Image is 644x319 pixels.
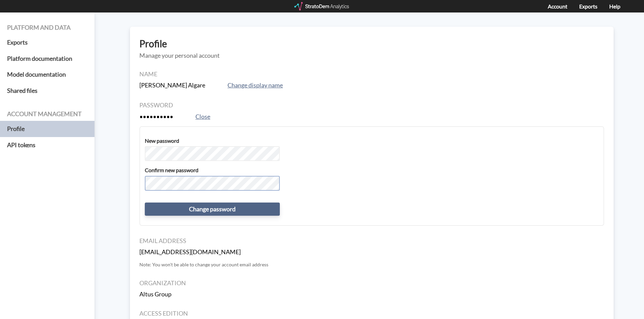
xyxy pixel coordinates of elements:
strong: [EMAIL_ADDRESS][DOMAIN_NAME] [139,248,241,256]
label: New password [145,137,179,145]
h4: Account management [7,111,87,117]
a: Account [548,3,567,9]
p: Note: You won't be able to change your account email address [139,261,604,268]
a: Profile [7,121,87,137]
a: Exports [579,3,597,9]
button: Change password [145,203,280,216]
button: Close [193,112,212,122]
strong: •••••••••• [139,113,173,120]
h4: Password [139,102,604,109]
strong: [PERSON_NAME] Algare [139,81,205,89]
strong: Altus Group [139,290,171,298]
label: Confirm new password [145,166,198,174]
a: Exports [7,34,87,51]
a: API tokens [7,137,87,153]
h4: Platform and data [7,24,87,31]
h4: Email address [139,238,604,244]
h4: Access edition [139,310,604,317]
h4: Name [139,71,604,78]
h5: Manage your personal account [139,52,604,59]
h3: Profile [139,38,604,49]
button: Change display name [225,81,285,90]
a: Help [609,3,620,9]
a: Shared files [7,83,87,99]
a: Model documentation [7,67,87,83]
h4: Organization [139,280,604,287]
a: Platform documentation [7,51,87,67]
